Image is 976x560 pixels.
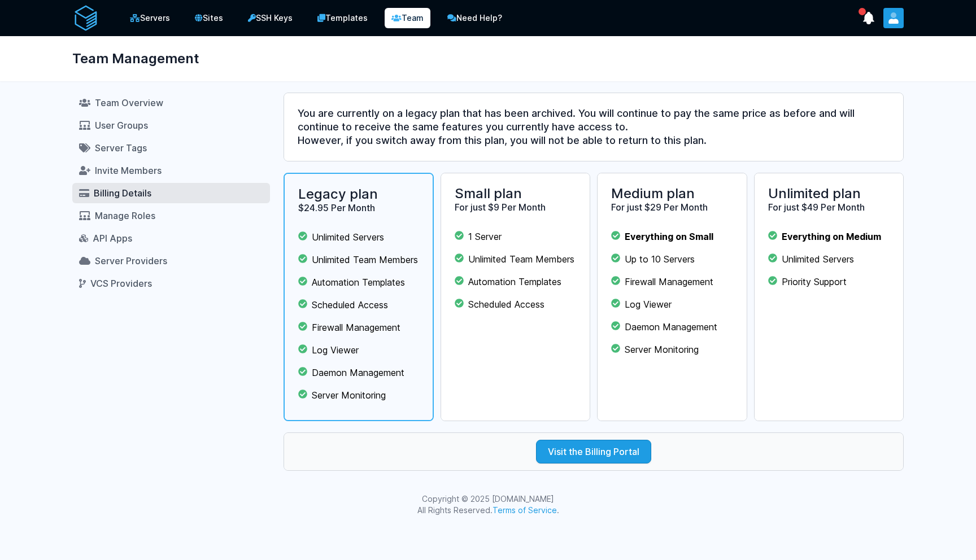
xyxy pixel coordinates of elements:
[455,200,577,214] h3: For just $9 Per Month
[298,201,419,215] h3: $24.95 Per Month
[72,251,270,271] a: Server Providers
[859,8,879,28] button: show notifications
[72,93,270,113] a: Team Overview
[72,273,270,294] a: VCS Providers
[385,8,430,28] a: Team
[298,187,419,201] h2: Legacy plan
[72,228,270,248] a: API Apps
[95,97,163,108] span: Team Overview
[611,293,733,316] li: Log Viewer
[611,225,733,248] li: Everything on Small
[95,165,162,176] span: Invite Members
[298,294,419,316] li: Scheduled Access
[94,187,151,199] span: Billing Details
[72,160,270,181] a: Invite Members
[883,8,904,28] button: User menu
[768,200,890,214] h3: For just $49 Per Month
[536,440,651,463] a: Visit the Billing Portal
[298,339,419,361] li: Log Viewer
[72,205,270,226] a: Manage Roles
[768,187,890,200] h2: Unlimited plan
[768,225,890,248] li: Everything on Medium
[455,187,577,200] h2: Small plan
[310,7,376,29] a: Templates
[611,248,733,270] li: Up to 10 Servers
[298,226,419,248] li: Unlimited Servers
[72,5,99,32] img: serverAuth logo
[187,7,231,29] a: Sites
[455,248,577,270] li: Unlimited Team Members
[768,248,890,270] li: Unlimited Servers
[298,384,419,406] li: Server Monitoring
[611,316,733,338] li: Daemon Management
[439,7,510,29] a: Need Help?
[72,115,270,135] a: User Groups
[455,225,577,248] li: 1 Server
[72,45,199,72] h1: Team Management
[298,271,419,294] li: Automation Templates
[93,233,132,244] span: API Apps
[611,187,733,200] h2: Medium plan
[298,107,890,147] h3: You are currently on a legacy plan that has been archived. You will continue to pay the same pric...
[493,505,557,515] a: Terms of Service
[298,361,419,384] li: Daemon Management
[768,270,890,293] li: Priority Support
[611,270,733,293] li: Firewall Management
[298,248,419,271] li: Unlimited Team Members
[455,293,577,316] li: Scheduled Access
[611,338,733,361] li: Server Monitoring
[95,210,155,221] span: Manage Roles
[122,7,178,29] a: Servers
[859,8,866,15] span: has unread notifications
[240,7,300,29] a: SSH Keys
[95,142,147,154] span: Server Tags
[95,120,148,131] span: User Groups
[455,270,577,293] li: Automation Templates
[72,183,270,203] a: Billing Details
[611,200,733,214] h3: For just $29 Per Month
[298,316,419,339] li: Firewall Management
[72,138,270,158] a: Server Tags
[95,255,167,266] span: Server Providers
[90,278,152,289] span: VCS Providers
